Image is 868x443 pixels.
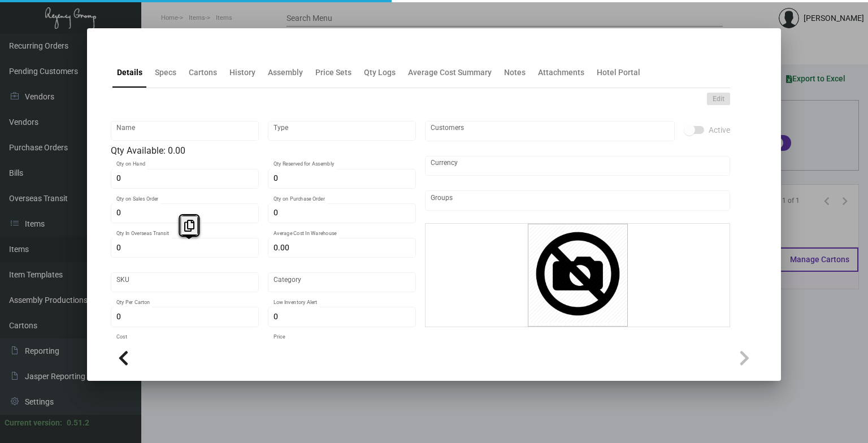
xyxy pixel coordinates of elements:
input: Add new.. [431,127,669,136]
i: Copy [184,220,194,232]
div: Hotel Portal [597,67,640,79]
div: Cartons [189,67,217,79]
div: Specs [155,67,176,79]
div: Current version: [5,417,62,429]
div: History [229,67,255,79]
div: Details [117,67,142,79]
div: Attachments [538,67,584,79]
div: Qty Logs [364,67,396,79]
button: Edit [707,93,730,105]
input: Add new.. [431,196,724,205]
div: Notes [504,67,526,79]
span: Active [709,123,730,137]
span: Edit [713,94,724,104]
div: 0.51.2 [67,417,89,429]
div: Price Sets [315,67,351,79]
div: Average Cost Summary [408,67,492,79]
div: Assembly [268,67,303,79]
div: Qty Available: 0.00 [111,144,416,158]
